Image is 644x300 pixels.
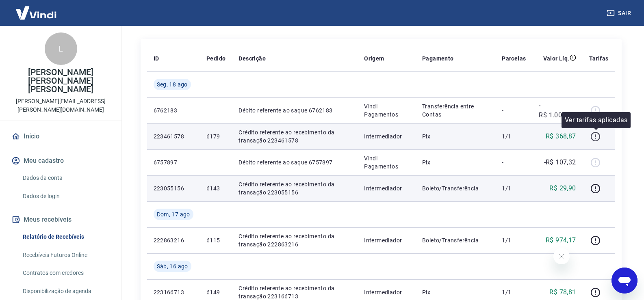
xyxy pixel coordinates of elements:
[10,127,112,145] a: Início
[565,115,627,125] p: Ver tarifas aplicadas
[239,232,351,248] p: Crédito referente ao recebimento da transação 222863216
[239,106,351,114] p: Débito referente ao saque 6762183
[364,184,409,192] p: Intermediador
[611,268,637,294] iframe: Botão para abrir a janela de mensagens
[5,6,68,12] span: Olá! Precisa de ajuda?
[239,180,351,196] p: Crédito referente ao recebimento da transação 223055156
[7,97,115,114] p: [PERSON_NAME][EMAIL_ADDRESS][PERSON_NAME][DOMAIN_NAME]
[422,132,489,140] p: Pix
[10,211,112,229] button: Meus recebíveis
[539,101,576,120] p: -R$ 1.004,07
[502,132,526,140] p: 1/1
[422,184,489,192] p: Boleto/Transferência
[157,80,188,88] span: Seg, 18 ago
[364,54,384,63] p: Origem
[20,265,112,281] a: Contratos com credores
[364,102,409,119] p: Vindi Pagamentos
[154,54,159,63] p: ID
[502,54,526,63] p: Parcelas
[20,283,112,300] a: Disponibilização de agenda
[502,288,526,296] p: 1/1
[239,158,351,166] p: Débito referente ao saque 6757897
[549,287,576,297] p: R$ 78,81
[206,132,226,140] p: 6179
[422,54,454,63] p: Pagamento
[206,184,226,192] p: 6143
[10,152,112,170] button: Meu cadastro
[206,288,226,296] p: 6149
[157,262,188,270] span: Sáb, 16 ago
[546,132,576,141] p: R$ 368,87
[364,154,409,171] p: Vindi Pagamentos
[502,236,526,244] p: 1/1
[422,236,489,244] p: Boleto/Transferência
[206,236,226,244] p: 6115
[154,288,193,296] p: 223166713
[10,0,63,25] img: Vindi
[154,132,193,140] p: 223461578
[20,188,112,205] a: Dados de login
[239,54,266,63] p: Descrição
[154,106,193,114] p: 6762183
[544,158,576,167] p: -R$ 107,32
[546,235,576,245] p: R$ 974,17
[549,183,576,193] p: R$ 29,90
[502,184,526,192] p: 1/1
[239,128,351,145] p: Crédito referente ao recebimento da transação 223461578
[154,184,193,192] p: 223055156
[7,68,115,94] p: [PERSON_NAME] [PERSON_NAME] [PERSON_NAME]
[157,210,190,218] span: Dom, 17 ago
[422,158,489,166] p: Pix
[543,54,570,63] p: Valor Líq.
[20,229,112,245] a: Relatório de Recebíveis
[20,247,112,263] a: Recebíveis Futuros Online
[364,132,409,140] p: Intermediador
[20,170,112,186] a: Dados da conta
[589,54,609,63] p: Tarifas
[206,54,226,63] p: Pedido
[364,288,409,296] p: Intermediador
[364,236,409,244] p: Intermediador
[154,236,193,244] p: 222863216
[605,6,634,21] button: Sair
[154,158,193,166] p: 6757897
[422,288,489,296] p: Pix
[422,102,489,119] p: Transferência entre Contas
[45,32,77,65] div: L
[502,158,526,166] p: -
[553,248,570,264] iframe: Fechar mensagem
[502,106,526,114] p: -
